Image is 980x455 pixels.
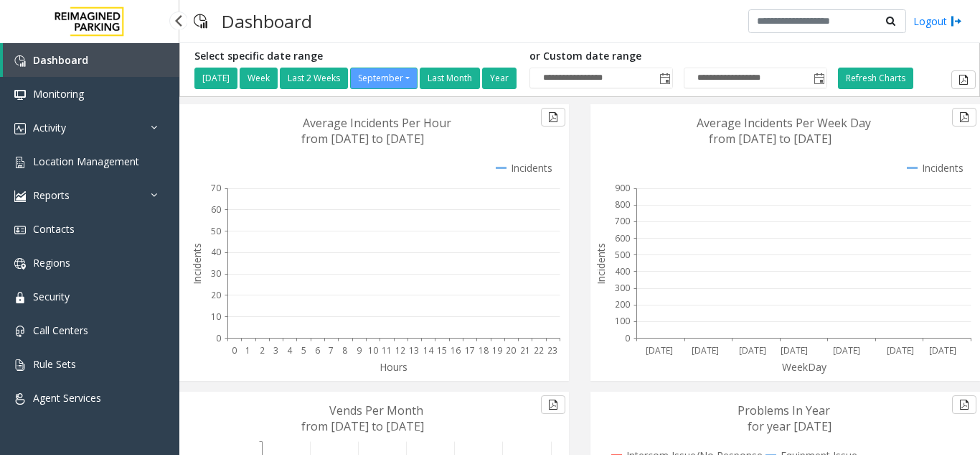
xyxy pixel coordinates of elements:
img: 'icon' [14,393,26,405]
text: 10 [368,344,378,357]
text: [DATE] [887,344,914,357]
h3: Dashboard [215,4,319,39]
text: 50 [211,225,221,237]
button: Export to pdf [541,108,565,127]
img: pageIcon [194,4,207,39]
img: 'icon' [14,123,26,134]
img: 'icon' [14,224,26,236]
img: 'icon' [14,55,26,67]
text: 500 [615,249,630,261]
text: 14 [423,344,434,357]
text: 0 [232,344,237,357]
button: Export to pdf [952,395,976,414]
a: Logout [913,14,962,29]
span: Monitoring [33,87,84,101]
text: 15 [437,344,447,357]
text: Incidents [594,243,608,285]
h5: Select specific date range [194,50,519,63]
text: Problems In Year [738,403,830,418]
text: [DATE] [739,344,766,357]
text: 21 [520,344,530,357]
text: 17 [465,344,475,357]
text: 400 [615,265,630,277]
span: Call Centers [33,323,88,337]
text: Average Incidents Per Hour [303,115,451,131]
span: Location Management [33,155,139,168]
span: Regions [33,256,70,270]
text: from [DATE] to [DATE] [709,131,831,147]
text: 0 [625,332,630,344]
text: 900 [615,182,630,194]
text: 22 [534,344,544,357]
text: 4 [287,344,293,357]
h5: or Custom date range [529,50,827,63]
text: from [DATE] to [DATE] [301,418,424,434]
text: Average Incidents Per Week Day [697,115,871,131]
img: 'icon' [14,89,26,101]
text: [DATE] [781,344,808,357]
img: 'icon' [14,190,26,202]
button: Export to pdf [951,70,976,89]
text: 70 [211,182,221,194]
span: Dashboard [33,53,88,67]
text: 8 [342,344,347,357]
img: logout [951,14,962,29]
span: Contacts [33,222,75,236]
button: Last Month [420,68,480,89]
img: 'icon' [14,359,26,371]
span: Reports [33,188,70,202]
button: Export to pdf [952,108,976,127]
span: Toggle popup [811,68,826,88]
span: Agent Services [33,391,101,405]
text: 7 [329,344,334,357]
text: 600 [615,232,630,244]
text: 700 [615,215,630,227]
text: 20 [506,344,516,357]
text: 13 [409,344,419,357]
text: [DATE] [929,344,956,357]
text: 30 [211,267,221,280]
text: 9 [357,344,362,357]
img: 'icon' [14,258,26,270]
text: 100 [615,315,630,327]
span: Rule Sets [33,357,76,371]
text: 20 [211,289,221,301]
button: Export to pdf [541,395,565,414]
text: 300 [615,282,630,294]
text: [DATE] [646,344,673,357]
text: 800 [615,198,630,211]
button: [DATE] [194,68,237,89]
text: Incidents [190,243,204,285]
text: 0 [216,332,221,344]
text: 2 [260,344,265,357]
text: [DATE] [692,344,719,357]
img: 'icon' [14,326,26,337]
text: 18 [479,344,489,357]
text: 5 [301,344,306,357]
text: 23 [547,344,557,357]
span: Toggle popup [656,68,672,88]
button: Last 2 Weeks [280,68,348,89]
span: Security [33,290,70,303]
img: 'icon' [14,157,26,168]
button: Week [240,68,278,89]
text: for year [DATE] [748,418,831,434]
text: 16 [451,344,461,357]
text: 12 [395,344,405,357]
text: 11 [382,344,392,357]
text: WeekDay [782,360,827,374]
img: 'icon' [14,292,26,303]
button: September [350,68,418,89]
text: from [DATE] to [DATE] [301,131,424,147]
text: 6 [315,344,320,357]
text: [DATE] [833,344,860,357]
text: 10 [211,311,221,323]
button: Refresh Charts [838,68,913,89]
text: 19 [492,344,502,357]
span: Activity [33,121,66,134]
text: Vends Per Month [329,403,423,418]
text: 1 [245,344,250,357]
text: Hours [380,360,407,374]
button: Year [482,68,517,89]
text: 40 [211,246,221,258]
